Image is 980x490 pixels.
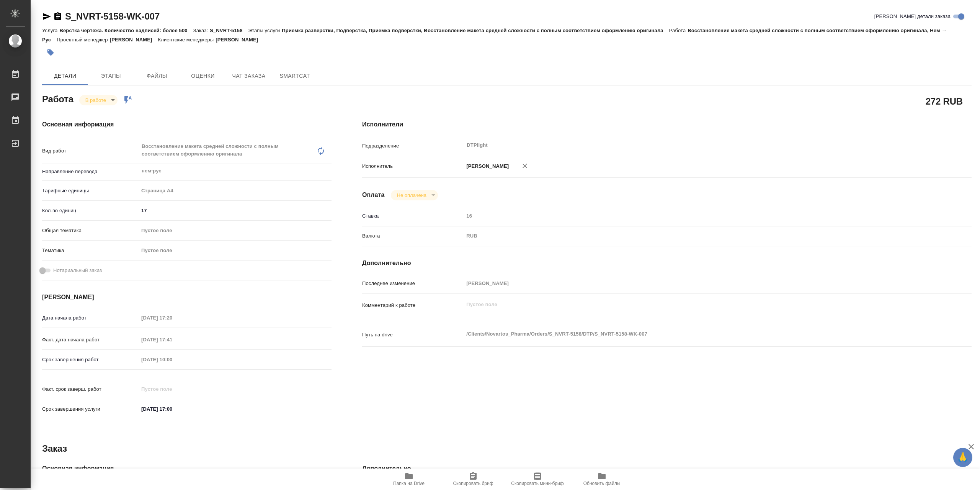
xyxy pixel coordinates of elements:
h4: Оплата [362,190,385,200]
span: Обновить файлы [583,481,621,486]
div: В работе [391,190,438,200]
button: Скопировать мини-бриф [505,469,570,490]
button: Добавить тэг [42,44,59,61]
p: Клиентские менеджеры [158,37,216,43]
p: Последнее изменение [362,280,464,287]
div: Пустое поле [141,247,322,254]
input: Пустое поле [464,210,921,221]
input: ✎ Введи что-нибудь [139,403,206,415]
span: Нотариальный заказ [53,267,102,274]
input: Пустое поле [139,354,206,365]
p: Ставка [362,212,464,220]
div: Пустое поле [139,224,332,237]
input: Пустое поле [139,383,206,395]
div: Пустое поле [141,227,322,234]
p: Вид работ [42,147,139,155]
p: Факт. срок заверш. работ [42,385,139,393]
button: Обновить файлы [570,469,634,490]
h2: Работа [42,92,73,105]
span: 🙏 [956,449,969,465]
span: [PERSON_NAME] детали заказа [874,13,951,20]
p: Этапы услуги [248,28,282,33]
p: Комментарий к работе [362,302,464,309]
button: Скопировать ссылку для ЯМессенджера [42,12,51,21]
h2: 272 RUB [926,95,963,108]
p: Дата начала работ [42,314,139,322]
button: 🙏 [953,448,972,467]
p: Срок завершения работ [42,356,139,364]
p: S_NVRT-5158 [210,28,248,33]
p: Работа [669,28,688,33]
p: Путь на drive [362,331,464,339]
p: Заказ: [193,28,210,33]
input: Пустое поле [139,312,206,323]
p: Валюта [362,232,464,240]
span: Скопировать мини-бриф [511,481,563,486]
input: ✎ Введи что-нибудь [139,205,332,216]
a: S_NVRT-5158-WK-007 [65,11,160,21]
input: Пустое поле [464,278,921,289]
textarea: /Clients/Novartos_Pharma/Orders/S_NVRT-5158/DTP/S_NVRT-5158-WK-007 [464,328,921,341]
span: Папка на Drive [393,481,425,486]
h4: Исполнители [362,120,972,129]
button: Скопировать ссылку [53,12,62,21]
button: Не оплачена [395,192,429,198]
span: Чат заказа [230,71,267,81]
h4: Основная информация [42,120,332,129]
h4: Дополнительно [362,464,972,473]
button: В работе [83,97,108,103]
p: Тематика [42,247,139,254]
span: Оценки [185,71,221,81]
p: Тарифные единицы [42,187,139,195]
div: Страница А4 [139,184,332,197]
p: Направление перевода [42,168,139,175]
input: Пустое поле [139,334,206,345]
span: Скопировать бриф [453,481,493,486]
h4: [PERSON_NAME] [42,293,332,302]
p: Исполнитель [362,162,464,170]
p: Верстка чертежа. Количество надписей: более 500 [59,28,193,33]
h4: Дополнительно [362,259,972,268]
p: [PERSON_NAME] [110,37,158,43]
h2: Заказ [42,442,67,455]
button: Удалить исполнителя [516,157,533,174]
p: Подразделение [362,142,464,150]
p: Услуга [42,28,59,33]
p: Проектный менеджер [57,37,109,43]
p: Факт. дата начала работ [42,336,139,344]
div: RUB [464,229,921,243]
button: Скопировать бриф [441,469,505,490]
span: Файлы [139,71,175,81]
p: [PERSON_NAME] [464,162,509,170]
p: [PERSON_NAME] [216,37,264,43]
span: SmartCat [276,71,313,81]
h4: Основная информация [42,464,332,473]
p: Приемка разверстки, Подверстка, Приемка подверстки, Восстановление макета средней сложности с пол... [282,28,669,33]
button: Папка на Drive [377,469,441,490]
span: Этапы [93,71,129,81]
div: В работе [79,95,118,105]
div: Пустое поле [139,244,332,257]
p: Общая тематика [42,227,139,234]
p: Кол-во единиц [42,207,139,215]
p: Срок завершения услуги [42,405,139,413]
span: Детали [47,71,83,81]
